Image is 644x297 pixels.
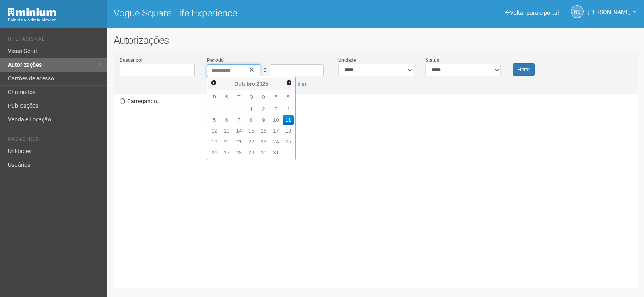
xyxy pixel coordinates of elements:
span: Quarta [250,94,253,99]
label: Unidade [338,57,356,64]
li: Operacional [8,36,101,45]
a: 31 [270,147,282,158]
label: Status [425,57,439,64]
a: 24 [270,137,282,147]
label: Período [207,57,224,64]
a: 4 [283,104,294,114]
span: a [264,66,267,73]
span: 2025 [256,81,268,87]
span: Próximo [286,80,292,86]
span: Sábado [287,94,290,99]
a: 27 [221,147,233,158]
button: Filtrar [513,63,535,76]
h2: Autorizações [114,34,638,46]
a: 30 [258,147,270,158]
a: 3 [270,104,282,114]
img: Minium [8,8,56,16]
span: Nicolle Silva [588,1,631,15]
a: 22 [246,137,257,147]
a: 13 [221,126,233,136]
a: 25 [283,137,294,147]
a: 28 [233,147,245,158]
a: 14 [233,126,245,136]
span: Terça [237,94,240,99]
a: 12 [208,126,220,136]
a: 7 [233,115,245,125]
span: Anterior [211,80,217,86]
a: 5 [208,115,220,125]
span: Sexta [274,94,277,99]
a: 2 [258,104,270,114]
a: NS [571,5,584,18]
a: 19 [208,137,220,147]
a: 17 [270,126,282,136]
label: Buscar por [120,57,143,64]
span: Quinta [262,94,265,99]
span: Segunda [225,94,228,99]
li: Cadastros [8,136,101,145]
a: 8 [246,115,257,125]
div: Painel do Administrador [8,16,101,24]
a: 11 [283,115,294,125]
a: 26 [208,147,220,158]
span: Outubro [234,81,255,87]
a: 16 [258,126,270,136]
a: 10 [270,115,282,125]
a: 29 [246,147,257,158]
a: Próximo [284,78,293,88]
a: 30 dias [291,81,307,87]
a: 21 [233,137,245,147]
a: Voltar para o portal [505,10,559,16]
span: Domingo [213,94,216,99]
a: 1 [246,104,257,114]
a: 23 [258,137,270,147]
a: 18 [283,126,294,136]
a: 6 [221,115,233,125]
a: 20 [221,137,233,147]
a: 15 [246,126,257,136]
a: Anterior [209,78,218,88]
h1: Vogue Square Life Experience [114,8,370,18]
a: 9 [258,115,270,125]
div: Carregando... [120,94,638,282]
a: [PERSON_NAME] [588,10,636,16]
